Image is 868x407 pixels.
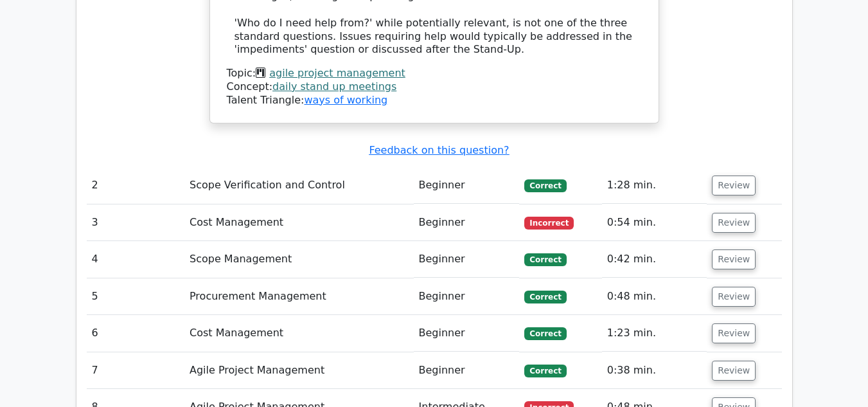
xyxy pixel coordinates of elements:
[524,179,566,192] span: Correct
[184,204,414,241] td: Cost Management
[227,67,642,80] div: Topic:
[184,241,414,278] td: Scope Management
[227,80,642,94] div: Concept:
[712,361,756,381] button: Review
[87,278,185,315] td: 5
[414,167,520,204] td: Beginner
[602,241,707,278] td: 0:42 min.
[712,287,756,307] button: Review
[227,67,642,107] div: Talent Triangle:
[87,241,185,278] td: 4
[414,352,520,389] td: Beginner
[87,167,185,204] td: 2
[414,278,520,315] td: Beginner
[602,315,707,352] td: 1:23 min.
[524,253,566,266] span: Correct
[414,241,520,278] td: Beginner
[712,249,756,269] button: Review
[184,352,414,389] td: Agile Project Management
[304,94,387,106] a: ways of working
[184,278,414,315] td: Procurement Management
[87,315,185,352] td: 6
[602,204,707,241] td: 0:54 min.
[414,315,520,352] td: Beginner
[414,204,520,241] td: Beginner
[524,291,566,303] span: Correct
[524,365,566,377] span: Correct
[712,213,756,233] button: Review
[712,323,756,343] button: Review
[184,167,414,204] td: Scope Verification and Control
[184,315,414,352] td: Cost Management
[524,217,574,230] span: Incorrect
[712,176,756,195] button: Review
[369,144,509,156] a: Feedback on this question?
[269,67,405,79] a: agile project management
[87,204,185,241] td: 3
[602,278,707,315] td: 0:48 min.
[602,352,707,389] td: 0:38 min.
[524,327,566,340] span: Correct
[272,80,396,93] a: daily stand up meetings
[602,167,707,204] td: 1:28 min.
[87,352,185,389] td: 7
